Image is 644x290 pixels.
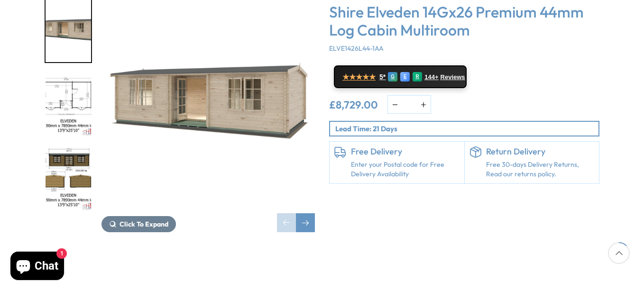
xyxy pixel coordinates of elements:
[335,124,598,134] p: Lead Time: 21 Days
[45,146,92,211] div: 3 / 10
[388,72,397,82] div: G
[413,72,422,82] div: R
[45,72,92,137] div: 2 / 10
[486,146,595,157] h6: Return Delivery
[120,220,168,228] span: Click To Expand
[351,160,460,179] a: Enter your Postal code for Free Delivery Availability
[351,146,460,157] h6: Free Delivery
[329,3,599,39] h3: Shire Elveden 14Gx26 Premium 44mm Log Cabin Multiroom
[101,216,176,232] button: Click To Expand
[296,213,315,232] div: Next slide
[400,72,410,82] div: E
[342,72,376,82] span: ★★★★★
[46,73,91,136] img: Elveden4190x789014x2644mmMFTPLAN_40677167-342d-438a-b30c-ffbc9aefab87_200x200.jpg
[8,252,67,282] inbox-online-store-chat: Shopify online store chat
[329,100,378,110] ins: £8,729.00
[277,213,296,232] div: Previous slide
[486,160,595,179] p: Free 30-days Delivery Returns, Read our returns policy.
[424,73,438,81] span: 144+
[441,73,465,81] span: Reviews
[334,65,467,88] a: ★★★★★ 5* G E R 144+ Reviews
[329,44,384,53] span: ELVE1426L44-1AA
[46,147,91,210] img: Elveden4190x789014x2644mmMFTLINE_05ef15f3-8f2d-43f2-bb02-09e9d57abccb_200x200.jpg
